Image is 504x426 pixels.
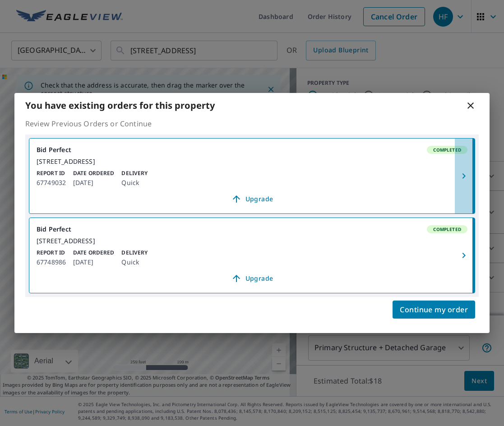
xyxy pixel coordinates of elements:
[393,301,475,319] button: Continue my order
[73,177,114,188] p: [DATE]
[400,303,468,316] span: Continue my order
[428,226,467,232] span: Completed
[42,273,462,284] span: Upgrade
[37,169,66,177] p: Report ID
[25,99,215,111] b: You have existing orders for this property
[73,249,114,257] p: Date Ordered
[121,169,148,177] p: Delivery
[121,177,148,188] p: Quick
[121,257,148,268] p: Quick
[37,157,467,166] div: [STREET_ADDRESS]
[121,249,148,257] p: Delivery
[37,271,467,286] a: Upgrade
[25,118,479,129] p: Review Previous Orders or Continue
[37,146,467,154] div: Bid Perfect
[37,192,467,206] a: Upgrade
[73,257,114,268] p: [DATE]
[37,225,467,233] div: Bid Perfect
[73,169,114,177] p: Date Ordered
[42,194,462,204] span: Upgrade
[37,177,66,188] p: 67749032
[29,218,475,293] a: Bid PerfectCompleted[STREET_ADDRESS]Report ID67748986Date Ordered[DATE]DeliveryQuickUpgrade
[37,249,66,257] p: Report ID
[428,147,467,153] span: Completed
[29,139,475,213] a: Bid PerfectCompleted[STREET_ADDRESS]Report ID67749032Date Ordered[DATE]DeliveryQuickUpgrade
[37,237,467,245] div: [STREET_ADDRESS]
[37,257,66,268] p: 67748986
